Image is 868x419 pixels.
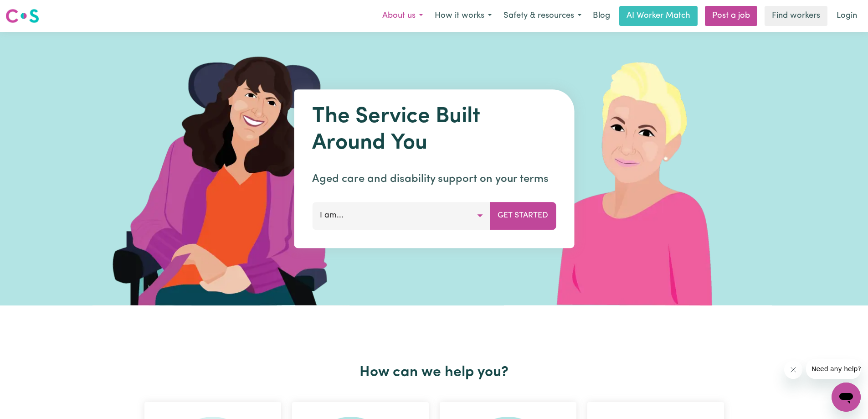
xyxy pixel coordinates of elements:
h1: The Service Built Around You [312,104,556,156]
a: Blog [587,6,616,26]
img: Careseekers logo [5,8,39,24]
button: How it works [429,6,498,26]
a: Careseekers logo [5,5,39,26]
button: Get Started [490,202,556,229]
iframe: Close message [784,361,802,379]
a: Login [831,6,863,26]
a: Post a job [705,6,757,26]
iframe: Button to launch messaging window [832,383,861,412]
button: I am... [312,202,490,229]
a: Find workers [765,6,827,26]
span: Need any help? [5,6,55,14]
iframe: Message from company [806,359,861,379]
button: Safety & resources [498,6,587,26]
a: AI Worker Match [619,6,698,26]
h2: How can we help you? [139,364,729,381]
p: Aged care and disability support on your terms [312,171,556,187]
button: About us [376,6,429,26]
